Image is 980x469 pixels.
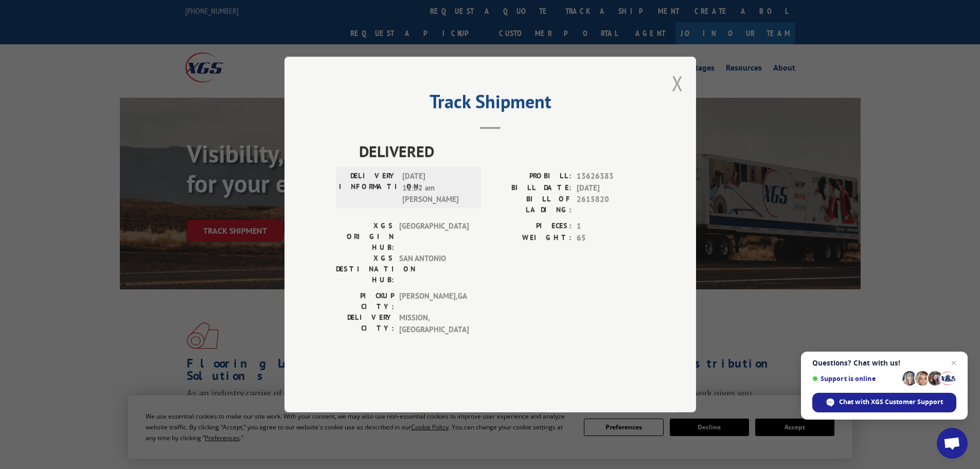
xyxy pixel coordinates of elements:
[490,182,572,194] label: BILL DATE:
[812,359,956,367] span: Questions? Chat with us!
[336,312,394,335] label: DELIVERY CITY:
[490,170,572,182] label: PROBILL:
[577,170,645,182] span: 13626383
[336,290,394,312] label: PICKUP CITY:
[490,220,572,232] label: PIECES:
[839,397,943,407] span: Chat with XGS Customer Support
[336,220,394,253] label: XGS ORIGIN HUB:
[402,170,472,205] span: [DATE] 11:52 am [PERSON_NAME]
[399,220,469,253] span: [GEOGRAPHIC_DATA]
[336,94,645,114] h2: Track Shipment
[399,290,469,312] span: [PERSON_NAME] , GA
[577,232,645,244] span: 65
[399,312,469,335] span: MISSION , [GEOGRAPHIC_DATA]
[336,253,394,285] label: XGS DESTINATION HUB:
[672,70,683,97] button: Close modal
[812,393,956,412] div: Chat with XGS Customer Support
[490,232,572,244] label: WEIGHT:
[577,182,645,194] span: [DATE]
[948,357,960,369] span: Close chat
[359,140,645,163] span: DELIVERED
[577,194,645,215] span: 2615820
[577,220,645,232] span: 1
[812,375,899,383] span: Support is online
[490,194,572,215] label: BILL OF LADING:
[399,253,469,285] span: SAN ANTONIO
[937,428,968,459] div: Open chat
[339,170,397,205] label: DELIVERY INFORMATION:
